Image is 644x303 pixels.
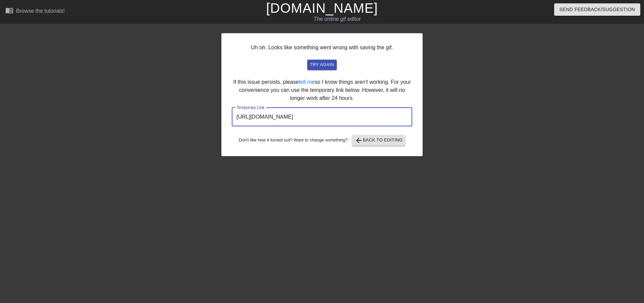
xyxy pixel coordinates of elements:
[299,79,315,85] a: tell me
[559,5,635,14] span: Send Feedback/Suggestion
[16,8,65,14] div: Browse the tutorials!
[310,61,334,69] span: try again
[355,136,363,144] span: arrow_back
[232,135,412,146] div: Don't like how it turned out? Want to change something?
[352,135,406,146] button: Back to Editing
[221,33,423,156] div: Uh oh. Looks like something went wrong with saving the gif. If this issue persists, please so I k...
[5,6,65,17] a: Browse the tutorials!
[554,3,640,16] button: Send Feedback/Suggestion
[5,6,13,14] span: menu_book
[232,108,412,126] input: bare
[218,15,457,23] div: The online gif editor
[355,136,403,144] span: Back to Editing
[307,60,337,70] button: try again
[266,1,378,15] a: [DOMAIN_NAME]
